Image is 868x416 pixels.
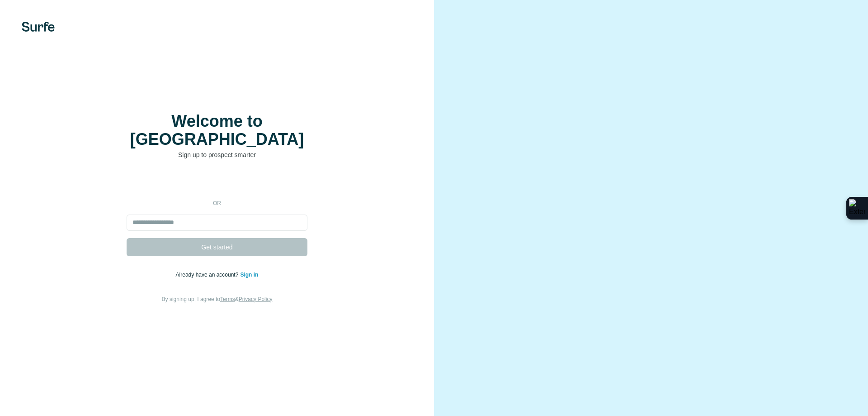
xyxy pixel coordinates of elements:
[127,150,307,159] p: Sign up to prospect smarter
[849,199,865,217] img: Extension Icon
[203,199,231,207] p: or
[239,296,273,302] a: Privacy Policy
[220,296,235,302] a: Terms
[122,173,312,193] iframe: Sign in with Google Button
[240,272,258,278] a: Sign in
[127,112,307,148] h1: Welcome to [GEOGRAPHIC_DATA]
[22,22,55,32] img: Surfe's logo
[162,296,273,302] span: By signing up, I agree to &
[176,272,241,278] span: Already have an account?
